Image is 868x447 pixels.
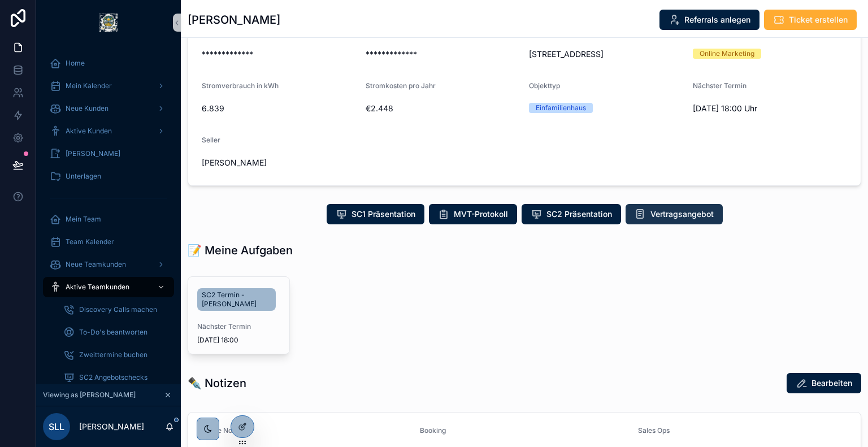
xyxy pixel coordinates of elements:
[454,209,508,220] span: MVT-Protokoll
[99,14,118,32] img: App logo
[66,59,85,68] span: Home
[43,209,174,229] a: Mein Team
[366,103,520,114] span: €2.448
[811,377,852,389] span: Bearbeiten
[66,172,101,181] span: Unterlagen
[57,322,174,342] a: To-Do's beantworten
[202,290,271,309] span: SC2 Termin - [PERSON_NAME]
[650,209,714,220] span: Vertragsangebot
[43,121,174,141] a: Aktive Kunden
[188,12,280,28] h1: [PERSON_NAME]
[57,345,174,365] a: Zweittermine buchen
[764,10,857,30] button: Ticket erstellen
[700,49,754,59] div: Online Marketing
[43,76,174,96] a: Mein Kalender
[66,237,114,246] span: Team Kalender
[626,204,723,224] button: Vertragsangebot
[79,350,147,359] span: Zweittermine buchen
[43,232,174,252] a: Team Kalender
[202,103,357,114] span: 6.839
[188,242,293,258] h1: 📝 Meine Aufgaben
[43,144,174,164] a: [PERSON_NAME]
[43,254,174,275] a: Neue Teamkunden
[202,426,248,435] span: Meine Notizen
[43,166,174,186] a: Unterlagen
[79,373,147,382] span: SC2 Angebotschecks
[197,322,280,331] span: Nächster Termin
[351,209,415,220] span: SC1 Präsentation
[79,328,147,337] span: To-Do's beantworten
[536,103,586,113] div: Einfamilienhaus
[693,103,848,114] span: [DATE] 18:00 Uhr
[522,204,621,224] button: SC2 Präsentation
[43,277,174,297] a: Aktive Teamkunden
[57,367,174,388] a: SC2 Angebotschecks
[66,127,112,136] span: Aktive Kunden
[202,81,279,90] span: Stromverbrauch in kWh
[693,81,747,90] span: Nächster Termin
[57,300,174,320] a: Discovery Calls machen
[197,288,276,311] a: SC2 Termin - [PERSON_NAME]
[66,283,129,292] span: Aktive Teamkunden
[79,421,144,432] p: [PERSON_NAME]
[366,81,436,90] span: Stromkosten pro Jahr
[529,49,684,60] span: [STREET_ADDRESS]
[684,14,750,25] span: Referrals anlegen
[638,426,670,435] span: Sales Ops
[197,336,280,345] span: [DATE] 18:00
[43,98,174,119] a: Neue Kunden
[66,149,120,158] span: [PERSON_NAME]
[202,136,220,144] span: Seller
[546,209,612,220] span: SC2 Präsentation
[789,14,848,25] span: Ticket erstellen
[659,10,759,30] button: Referrals anlegen
[66,215,101,224] span: Mein Team
[327,204,424,224] button: SC1 Präsentation
[43,390,136,400] span: Viewing as [PERSON_NAME]
[188,375,246,391] h1: ✒️ Notizen
[66,260,126,269] span: Neue Teamkunden
[43,53,174,73] a: Home
[202,157,357,168] span: [PERSON_NAME]
[36,45,181,384] div: scrollable content
[787,373,861,393] button: Bearbeiten
[429,204,517,224] button: MVT-Protokoll
[420,426,446,435] span: Booking
[49,420,64,433] span: SLL
[66,81,112,90] span: Mein Kalender
[529,81,560,90] span: Objekttyp
[79,305,157,314] span: Discovery Calls machen
[66,104,108,113] span: Neue Kunden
